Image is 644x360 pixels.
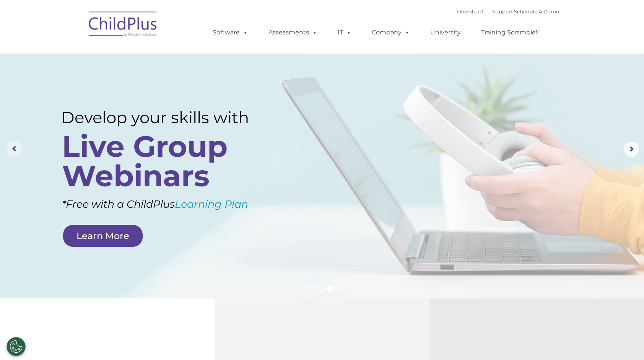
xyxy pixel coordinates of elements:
[62,132,271,191] rs-layer: Live Group Webinars
[7,337,26,356] button: Cookies Settings
[330,25,359,40] a: IT
[63,225,143,247] a: Learn More
[106,50,130,56] span: Last name
[514,8,559,15] a: Schedule A Demo
[175,198,248,210] a: Learning Plan
[61,108,274,127] rs-layer: Develop your skills with
[62,195,289,214] rs-layer: *Free with a ChildPlus
[457,8,559,15] font: |
[85,6,161,44] img: ChildPlus by Procare Solutions
[492,8,512,15] a: Support
[473,25,546,40] a: Training Scramble!!
[423,25,468,40] a: University
[457,8,483,15] a: Download
[364,25,418,40] a: Company
[106,82,139,88] span: Phone number
[261,25,325,40] a: Assessments
[205,25,256,40] a: Software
